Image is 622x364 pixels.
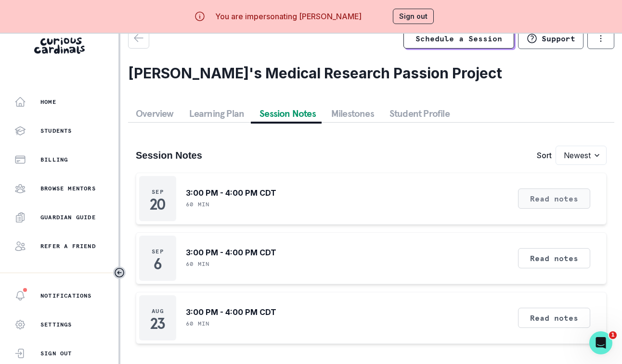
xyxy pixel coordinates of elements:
p: Billing [40,156,68,163]
a: Schedule a Session [403,28,514,49]
p: Guardian Guide [40,213,96,221]
button: Learning Plan [181,105,252,122]
button: Sign out [393,9,434,24]
p: 3:00 PM - 4:00 PM CDT [186,187,276,199]
button: Overview [128,105,181,122]
p: Support [542,34,575,43]
p: Aug [152,307,164,315]
p: Sep [152,248,164,255]
p: 6 [154,259,162,269]
button: Milestones [324,105,382,122]
img: Curious Cardinals Logo [34,38,85,54]
button: Toggle sidebar [113,266,126,279]
button: Read notes [518,188,590,209]
p: Sign Out [40,350,72,357]
iframe: Intercom live chat [589,331,612,354]
p: Browse Mentors [40,185,96,192]
button: Read notes [518,248,590,268]
p: 60 min [186,320,209,327]
p: Refer a friend [40,242,96,250]
p: 20 [150,200,166,209]
p: Notifications [40,292,92,300]
p: 3:00 PM - 4:00 PM CDT [186,306,276,318]
button: Read notes [518,308,590,328]
p: 60 min [186,260,209,268]
p: 3:00 PM - 4:00 PM CDT [186,247,276,258]
p: Students [40,127,72,135]
p: Settings [40,321,72,328]
p: Sep [152,188,164,196]
p: Home [40,98,56,106]
p: 60 min [186,201,209,208]
button: Student Profile [382,105,457,122]
p: Sort [537,150,552,161]
p: You are impersonating [PERSON_NAME] [215,11,362,22]
p: 23 [150,319,165,328]
button: Support [518,27,583,49]
h2: [PERSON_NAME]'s Medical Research Passion Project [128,64,614,82]
button: options [587,27,614,49]
button: Session Notes [252,105,324,122]
span: 1 [609,331,617,339]
h3: Session Notes [136,150,202,161]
